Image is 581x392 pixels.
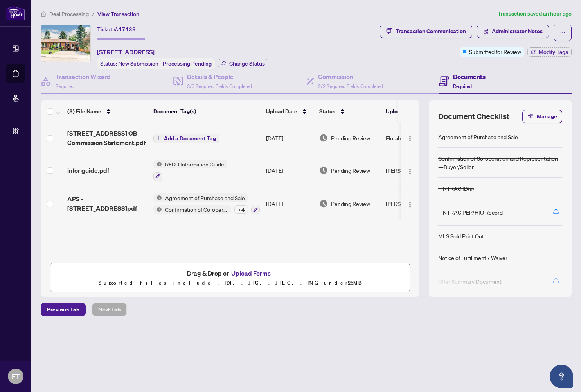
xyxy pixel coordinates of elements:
[438,154,562,171] div: Confirmation of Co-operation and Representation—Buyer/Seller
[477,25,549,38] button: Administrator Notes
[522,110,562,123] button: Manage
[407,136,413,142] img: Logo
[187,268,273,278] span: Drag & Drop or
[263,122,316,154] td: [DATE]
[404,197,416,210] button: Logo
[527,47,572,57] button: Modify Tags
[560,30,565,36] span: ellipsis
[218,59,268,68] button: Change Status
[92,303,127,316] button: Next Tab
[438,184,474,193] div: FINTRAC ID(s)
[319,107,335,116] span: Status
[404,164,416,177] button: Logo
[537,110,557,123] span: Manage
[263,100,316,122] th: Upload Date
[153,193,260,215] button: Status IconAgreement of Purchase and SaleStatus IconConfirmation of Co-operation and Representati...
[97,47,155,57] span: [STREET_ADDRESS]
[407,202,413,208] img: Logo
[67,129,147,147] span: [STREET_ADDRESS] OB Commission Statement.pdf
[319,134,328,142] img: Document Status
[67,107,101,116] span: (3) File Name
[67,194,147,213] span: APS - [STREET_ADDRESS]pdf
[331,134,370,142] span: Pending Review
[153,160,162,168] img: Status Icon
[153,205,162,214] img: Status Icon
[316,100,383,122] th: Status
[319,166,328,175] img: Document Status
[47,303,79,316] span: Previous Tab
[64,100,150,122] th: (3) File Name
[6,6,25,20] img: logo
[153,134,219,143] button: Add a Document Tag
[229,61,265,66] span: Change Status
[41,11,46,17] span: home
[383,100,441,122] th: Uploaded By
[404,132,416,144] button: Logo
[49,11,89,18] span: Deal Processing
[396,25,466,38] div: Transaction Communication
[331,199,370,208] span: Pending Review
[97,25,136,34] div: Ticket #:
[50,263,410,292] span: Drag & Drop orUpload FormsSupported files include .PDF, .JPG, .JPEG, .PNG under25MB
[153,193,162,202] img: Status Icon
[438,208,503,217] div: FINTRAC PEP/HIO Record
[118,60,212,67] span: New Submission - Processing Pending
[469,47,521,56] span: Submitted for Review
[162,160,227,168] span: RECO Information Guide
[153,133,219,143] button: Add a Document Tag
[97,58,215,69] div: Status:
[550,365,573,388] button: Open asap
[492,25,543,38] span: Administrator Notes
[118,26,136,33] span: 47433
[438,232,484,240] div: MLS Sold Print Out
[234,205,248,214] div: + 4
[498,9,572,18] article: Transaction saved an hour ago
[41,25,90,62] img: IMG-40741246_1.jpg
[56,72,111,81] h4: Transaction Wizard
[383,187,441,221] td: [PERSON_NAME]
[438,111,509,122] span: Document Checklist
[187,83,252,89] span: 3/3 Required Fields Completed
[55,278,405,288] p: Supported files include .PDF, .JPG, .JPEG, .PNG under 25 MB
[67,166,109,175] span: infor guide.pdf
[41,303,86,316] button: Previous Tab
[539,49,568,55] span: Modify Tags
[438,253,507,262] div: Notice of Fulfillment / Waiver
[263,154,316,187] td: [DATE]
[318,72,383,81] h4: Commission
[164,136,216,141] span: Add a Document Tag
[56,83,74,89] span: Required
[383,154,441,187] td: [PERSON_NAME]
[162,205,231,214] span: Confirmation of Co-operation and Representation—Buyer/Seller
[157,136,161,140] span: plus
[162,193,248,202] span: Agreement of Purchase and Sale
[380,25,472,38] button: Transaction Communication
[150,100,263,122] th: Document Tag(s)
[453,83,472,89] span: Required
[153,160,227,181] button: Status IconRECO Information Guide
[263,187,316,221] td: [DATE]
[266,107,297,116] span: Upload Date
[453,72,486,81] h4: Documents
[92,9,94,18] li: /
[383,122,441,154] td: Florabelle Tabije
[407,168,413,174] img: Logo
[229,268,273,278] button: Upload Forms
[187,72,252,81] h4: Details & People
[331,166,370,175] span: Pending Review
[483,29,489,34] span: solution
[319,199,328,208] img: Document Status
[97,11,139,18] span: View Transaction
[12,371,20,382] span: FT
[318,83,383,89] span: 2/2 Required Fields Completed
[438,132,518,141] div: Agreement of Purchase and Sale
